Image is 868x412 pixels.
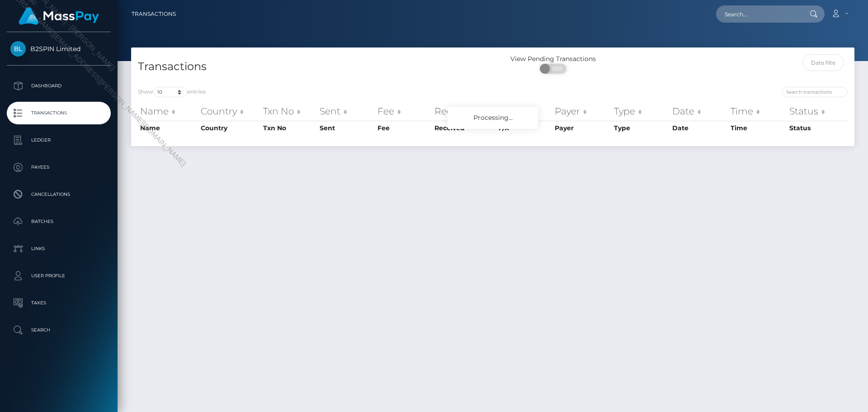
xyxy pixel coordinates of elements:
img: B2SPIN Limited [10,41,26,57]
p: Transactions [10,106,107,120]
a: Cancellations [7,183,111,206]
p: Cancellations [10,188,107,201]
p: Links [10,242,107,256]
th: Received [432,102,496,120]
span: B2SPIN Limited [7,45,111,53]
a: Taxes [7,292,111,314]
p: Search [10,323,107,337]
a: User Profile [7,265,111,287]
a: Links [7,237,111,260]
div: View Pending Transactions [493,54,613,64]
th: Txn No [261,102,317,120]
a: Search [7,319,111,341]
th: Payer [552,121,612,135]
label: Show entries [138,87,206,97]
th: Payer [552,102,612,120]
div: Processing... [448,107,538,129]
select: Showentries [153,87,187,97]
input: Search... [716,5,801,23]
p: Dashboard [10,79,107,93]
p: Taxes [10,296,107,310]
p: Batches [10,215,107,228]
input: Search transactions [782,87,848,97]
h4: Transactions [138,59,486,75]
th: Fee [375,102,432,120]
img: MassPay Logo [19,7,99,25]
th: Received [432,121,496,135]
a: Ledger [7,129,111,152]
th: Time [728,121,787,135]
a: Transactions [7,102,111,124]
a: Batches [7,210,111,233]
p: User Profile [10,269,107,283]
th: Country [198,121,261,135]
th: Txn No [261,121,317,135]
a: Dashboard [7,75,111,97]
th: Status [787,102,848,120]
th: Fee [375,121,432,135]
th: Type [612,102,670,120]
th: Sent [317,121,375,135]
a: Transactions [132,5,176,24]
p: Ledger [10,133,107,147]
input: Date filter [802,54,844,71]
span: OFF [545,64,567,74]
a: Payees [7,156,111,179]
th: Time [728,102,787,120]
th: Name [138,102,198,120]
p: Payees [10,161,107,174]
th: Status [787,121,848,135]
th: F/X [496,102,552,120]
th: Date [670,121,728,135]
th: Sent [317,102,375,120]
th: Type [612,121,670,135]
th: Name [138,121,198,135]
th: Date [670,102,728,120]
th: Country [198,102,261,120]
